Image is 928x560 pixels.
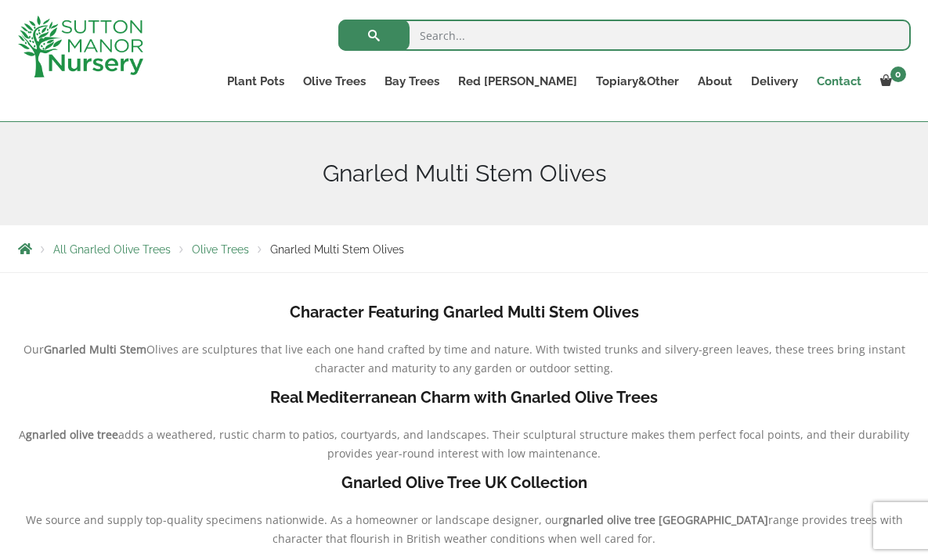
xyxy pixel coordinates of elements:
b: Gnarled Multi Stem [44,342,146,357]
a: Topiary&Other [587,70,688,92]
a: Bay Trees [375,70,449,92]
a: About [688,70,742,92]
input: Search... [338,20,911,51]
span: adds a weathered, rustic charm to patios, courtyards, and landscapes. Their sculptural structure ... [118,427,909,461]
img: logo [18,16,143,77]
span: Gnarled Multi Stem Olives [270,243,404,256]
h1: Gnarled Multi Stem Olives [18,160,911,188]
b: Real Mediterranean Charm with Gnarled Olive Trees [270,388,658,407]
a: Red [PERSON_NAME] [449,70,587,92]
a: All Gnarled Olive Trees [53,243,171,256]
a: Olive Trees [192,243,249,256]
a: Plant Pots [218,70,294,92]
a: Contact [807,70,871,92]
a: 0 [871,70,911,92]
a: Delivery [742,70,807,92]
span: A [19,427,26,442]
span: Our [23,342,44,357]
b: gnarled olive tree [GEOGRAPHIC_DATA] [563,512,768,527]
b: gnarled olive tree [26,427,118,442]
a: Olive Trees [294,70,375,92]
span: 0 [890,66,906,82]
nav: Breadcrumbs [18,242,911,255]
b: Character Featuring Gnarled Multi Stem Olives [290,303,639,321]
b: Gnarled Olive Tree UK Collection [341,473,587,492]
span: Olives are sculptures that live each one hand crafted by time and nature. With twisted trunks and... [146,342,905,375]
span: We source and supply top-quality specimens nationwide. As a homeowner or landscape designer, our [26,512,563,527]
